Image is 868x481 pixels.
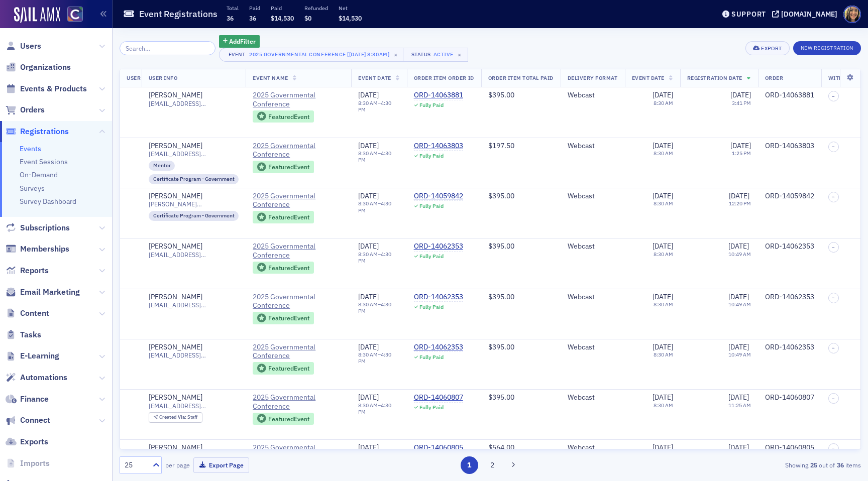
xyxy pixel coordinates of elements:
a: [PERSON_NAME] [149,443,202,452]
span: $197.50 [488,141,514,150]
a: Connect [6,415,50,426]
a: Email Marketing [6,287,80,298]
button: AddFilter [219,35,260,48]
div: Featured Event [268,416,309,422]
a: ORD-14062353 [414,242,463,251]
time: 8:30 AM [654,402,673,409]
div: Certificate Program - Government [149,211,239,221]
span: Memberships [20,244,69,255]
img: SailAMX [14,7,60,23]
span: $395.00 [488,292,514,301]
div: ORD-14063881 [765,91,814,100]
div: ORD-14063803 [765,142,814,151]
time: 4:30 PM [358,200,391,213]
div: Fully Paid [419,304,444,310]
div: Mentor [149,161,175,171]
div: [PERSON_NAME] [149,142,202,151]
time: 8:30 AM [654,351,673,358]
div: 2025 Governmental Conference [[DATE] 8:30am] [249,49,389,59]
span: Add Filter [229,37,256,46]
a: ORD-14060805 [414,443,463,452]
div: Fully Paid [419,354,444,360]
button: StatusActive× [403,48,468,62]
div: Featured Event [253,110,314,123]
a: Events & Products [6,83,87,94]
span: [DATE] [728,393,749,402]
div: Event [227,51,248,58]
div: Webcast [568,343,618,352]
a: [PERSON_NAME] [149,91,202,100]
label: per page [165,460,190,469]
time: 4:30 PM [358,99,391,113]
span: Content [20,308,49,319]
div: Active [433,51,454,58]
div: Fully Paid [419,102,444,108]
p: Paid [249,5,260,12]
span: [DATE] [728,342,749,351]
span: [PERSON_NAME][EMAIL_ADDRESS][DOMAIN_NAME] [149,200,239,208]
time: 8:30 AM [358,251,378,258]
time: 12:20 PM [729,200,751,207]
div: Featured Event [268,366,309,371]
img: SailAMX [67,7,83,22]
span: User Info [149,74,178,81]
button: Export Page [193,457,249,473]
h1: Event Registrations [139,8,218,20]
div: Featured Event [268,114,309,119]
a: Tasks [6,329,41,340]
div: Webcast [568,142,618,151]
span: [DATE] [358,141,379,150]
span: – [832,245,835,251]
span: Tasks [20,329,41,340]
span: – [832,144,835,150]
div: – [358,251,399,264]
span: $395.00 [488,393,514,402]
div: Featured Event [268,315,309,321]
div: Webcast [568,242,618,251]
time: 8:30 AM [358,99,378,106]
span: Organizations [20,62,71,73]
div: Featured Event [253,413,314,425]
a: View Homepage [60,7,83,24]
a: Survey Dashboard [20,197,76,206]
a: On-Demand [20,170,58,179]
span: Connect [20,415,50,426]
a: 2025 Governmental Conference [253,242,344,260]
div: Featured Event [253,262,314,274]
div: – [358,351,399,365]
div: Created Via: Staff [149,412,202,423]
div: Fully Paid [419,203,444,209]
span: [EMAIL_ADDRESS][PERSON_NAME][DOMAIN_NAME] [149,150,239,158]
span: [DATE] [653,342,673,351]
a: ORD-14062353 [414,343,463,352]
button: New Registration [793,41,861,55]
div: ORD-14062353 [765,242,814,251]
input: Search… [120,41,215,55]
div: ORD-14060807 [765,393,814,402]
a: 2025 Governmental Conference [253,293,344,310]
span: [DATE] [653,242,673,251]
span: [DATE] [730,90,751,99]
a: 2025 Governmental Conference [253,91,344,108]
a: Orders [6,104,45,115]
span: [DATE] [358,393,379,402]
time: 4:30 PM [358,351,391,365]
a: Subscriptions [6,222,70,233]
time: 10:49 AM [728,301,751,308]
span: Registration Date [687,74,742,81]
span: $395.00 [488,191,514,200]
time: 4:30 PM [358,301,391,314]
p: Net [339,5,362,12]
span: [DATE] [358,443,379,452]
span: Users [20,41,41,52]
div: [PERSON_NAME] [149,393,202,402]
div: Featured Event [268,214,309,220]
span: [DATE] [653,443,673,452]
span: Subscriptions [20,222,70,233]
